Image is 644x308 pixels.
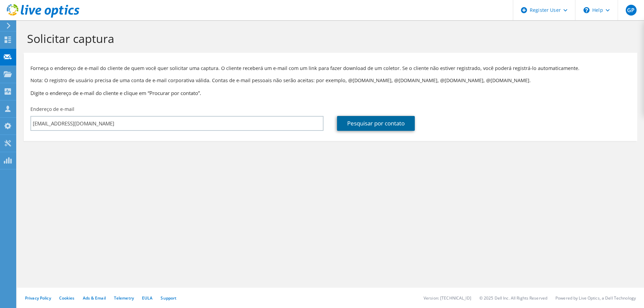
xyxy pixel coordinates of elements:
li: © 2025 Dell Inc. All Rights Reserved [479,295,547,301]
a: Privacy Policy [25,295,51,301]
a: EULA [142,295,152,301]
a: Pesquisar por contato [337,116,415,131]
a: Cookies [59,295,75,301]
p: Forneça o endereço de e-mail do cliente de quem você quer solicitar uma captura. O cliente recebe... [30,65,630,72]
a: Telemetry [114,295,134,301]
li: Version: [TECHNICAL_ID] [424,295,471,301]
a: Support [161,295,176,301]
label: Endereço de e-mail [30,106,74,113]
span: GP [626,5,637,16]
p: Nota: O registro de usuário precisa de uma conta de e-mail corporativa válida. Contas de e-mail p... [30,77,630,84]
h3: Digite o endereço de e-mail do cliente e clique em “Procurar por contato”. [30,89,630,97]
li: Powered by Live Optics, a Dell Technology [555,295,636,301]
a: Ads & Email [83,295,106,301]
h1: Solicitar captura [27,31,630,46]
svg: \n [583,7,590,13]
